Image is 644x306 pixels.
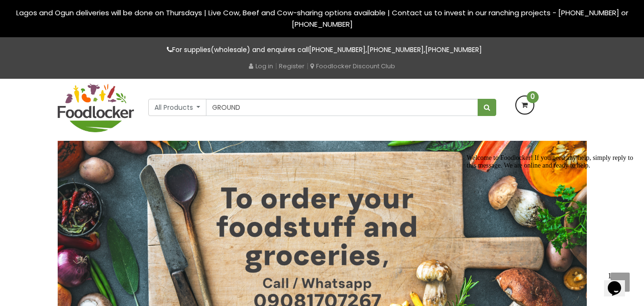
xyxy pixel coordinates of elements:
[249,62,273,71] a: Log in
[16,8,628,29] span: Lagos and Ogun deliveries will be done on Thursdays | Live Cow, Beef and Cow-sharing options avai...
[604,268,634,296] iframe: chat widget
[463,150,634,263] iframe: chat widget
[206,99,478,116] input: Search our variety of products
[310,62,395,71] a: Foodlocker Discount Club
[4,4,170,19] span: Welcome to Foodlocker! If you need any help, simply reply to this message. We are online and read...
[527,91,539,103] span: 0
[58,44,587,55] p: For supplies(wholesale) and enquires call , ,
[58,84,134,132] img: FoodLocker
[148,99,207,116] button: All Products
[275,61,277,71] span: |
[279,62,305,71] a: Register
[425,45,482,54] a: [PHONE_NUMBER]
[309,45,366,54] a: [PHONE_NUMBER]
[4,4,175,19] div: Welcome to Foodlocker! If you need any help, simply reply to this message. We are online and read...
[307,61,308,71] span: |
[367,45,424,54] a: [PHONE_NUMBER]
